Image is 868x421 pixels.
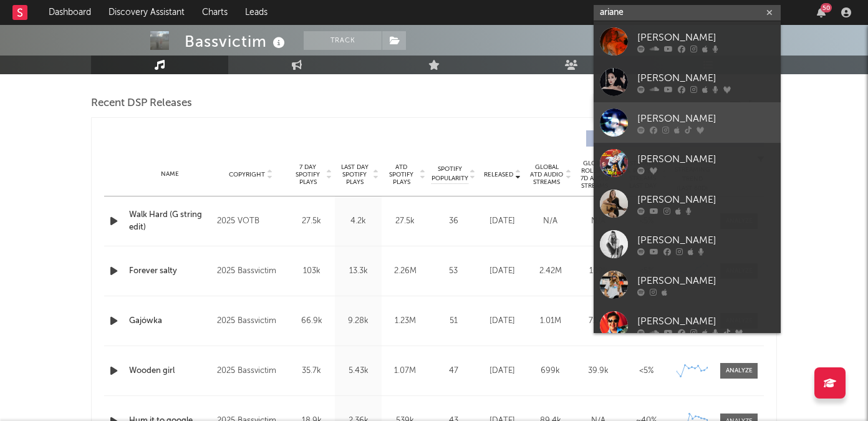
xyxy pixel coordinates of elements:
[338,215,379,228] div: 4.2k
[577,160,612,190] span: Global Rolling 7D Audio Streams
[129,365,211,377] a: Wooden girl
[217,364,285,379] div: 2025 Bassvictim
[129,315,211,327] a: Gajówka
[637,192,774,207] div: [PERSON_NAME]
[338,315,379,327] div: 9.28k
[594,62,781,102] a: [PERSON_NAME]
[586,130,670,147] button: Originals(28)
[637,30,774,45] div: [PERSON_NAME]
[594,102,781,143] a: [PERSON_NAME]
[385,365,425,377] div: 1.07M
[481,315,523,327] div: [DATE]
[637,314,774,329] div: [PERSON_NAME]
[432,215,475,228] div: 36
[577,215,619,228] div: N/A
[529,163,564,186] span: Global ATD Audio Streams
[129,170,211,179] div: Name
[432,365,475,377] div: 47
[185,31,288,52] div: Bassvictim
[577,365,619,377] div: 39.9k
[594,264,781,305] a: [PERSON_NAME]
[577,315,619,327] div: 71.4k
[291,315,332,327] div: 66.9k
[821,3,832,12] div: 50
[594,143,781,183] a: [PERSON_NAME]
[484,171,513,178] span: Released
[594,224,781,264] a: [PERSON_NAME]
[385,265,425,278] div: 2.26M
[217,314,285,329] div: 2025 Bassvictim
[577,265,619,278] div: 109k
[217,264,285,279] div: 2025 Bassvictim
[481,215,523,228] div: [DATE]
[637,152,774,167] div: [PERSON_NAME]
[637,273,774,288] div: [PERSON_NAME]
[291,215,332,228] div: 27.5k
[129,265,211,278] a: Forever salty
[637,70,774,85] div: [PERSON_NAME]
[529,265,571,278] div: 2.42M
[594,183,781,224] a: [PERSON_NAME]
[817,7,826,17] button: 50
[594,5,781,21] input: Search for artists
[625,365,667,377] div: <5%
[432,165,468,183] span: Spotify Popularity
[432,265,475,278] div: 53
[481,365,523,377] div: [DATE]
[129,209,211,233] a: Walk Hard (G string edit)
[291,265,332,278] div: 103k
[529,315,571,327] div: 1.01M
[481,265,523,278] div: [DATE]
[338,265,379,278] div: 13.3k
[291,163,324,186] span: 7 Day Spotify Plays
[432,315,475,327] div: 51
[529,365,571,377] div: 699k
[338,163,371,186] span: Last Day Spotify Plays
[385,215,425,228] div: 27.5k
[229,171,265,178] span: Copyright
[529,215,571,228] div: N/A
[291,365,332,377] div: 35.7k
[385,163,418,186] span: ATD Spotify Plays
[217,214,285,229] div: 2025 VOTB
[338,365,379,377] div: 5.43k
[637,233,774,248] div: [PERSON_NAME]
[304,31,382,50] button: Track
[594,21,781,62] a: [PERSON_NAME]
[385,315,425,327] div: 1.23M
[594,305,781,346] a: [PERSON_NAME]
[637,111,774,126] div: [PERSON_NAME]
